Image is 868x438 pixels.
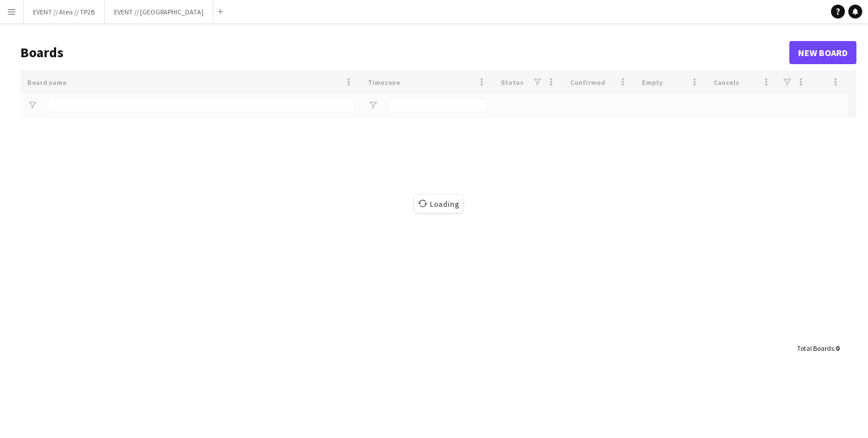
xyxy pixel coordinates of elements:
[797,344,834,352] span: Total Boards
[797,337,839,359] div: :
[105,1,213,23] button: EVENT // [GEOGRAPHIC_DATA]
[415,195,463,213] span: Loading
[20,44,789,61] h1: Boards
[789,41,856,64] a: New Board
[24,1,105,23] button: EVENT // Atea // TP2B
[836,344,839,352] span: 0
